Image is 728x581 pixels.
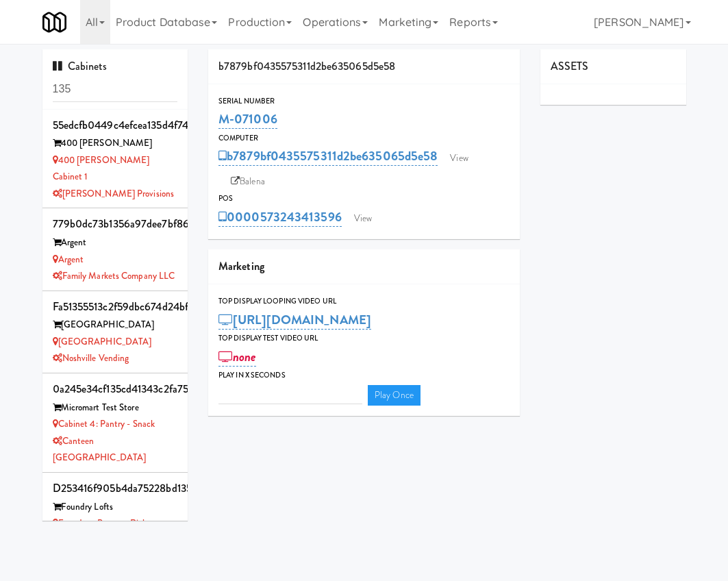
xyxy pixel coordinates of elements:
[53,297,178,317] div: fa51355513c2f59dbc674d24bf2e6e85
[347,208,379,229] a: View
[551,58,589,74] span: ASSETS
[53,317,178,334] div: [GEOGRAPHIC_DATA]
[53,135,178,152] div: 400 [PERSON_NAME]
[53,517,151,530] a: Foundry - Pantry - Right
[218,110,277,129] a: M-071006
[218,95,510,108] div: Serial Number
[53,399,178,417] div: Micromart Test Store
[208,49,520,84] div: b7879bf0435575311d2be635065d5e58
[42,10,66,34] img: Micromart
[53,478,178,499] div: d253416f905b4da75228bd13573568da
[42,291,188,373] li: fa51355513c2f59dbc674d24bf2e6e85[GEOGRAPHIC_DATA] [GEOGRAPHIC_DATA]Noshville Vending
[218,310,371,330] a: [URL][DOMAIN_NAME]
[53,379,178,399] div: 0a245e34cf135cd41343c2fa757b28c8
[42,373,188,473] li: 0a245e34cf135cd41343c2fa757b28c8Micromart Test Store Cabinet 4: Pantry - SnackCanteen [GEOGRAPHIC...
[218,208,342,227] a: 0000573243413596
[53,351,129,364] a: Noshville Vending
[53,499,178,516] div: Foundry Lofts
[53,253,84,266] a: Argent
[53,214,178,234] div: 779b0dc73b1356a97dee7bf86221c1fb
[53,234,178,251] div: Argent
[42,110,188,209] li: 55edcfb0449c4efcea135d4f74f7fa97400 [PERSON_NAME] 400 [PERSON_NAME] Cabinet 1[PERSON_NAME] Provis...
[42,208,188,290] li: 779b0dc73b1356a97dee7bf86221c1fbArgent ArgentFamily Markets Company LLC
[218,295,510,308] div: Top Display Looping Video Url
[218,192,510,206] div: POS
[443,148,475,169] a: View
[218,132,510,145] div: Computer
[218,147,438,166] a: b7879bf0435575311d2be635065d5e58
[368,385,421,406] a: Play Once
[53,187,175,200] a: [PERSON_NAME] Provisions
[53,335,152,348] a: [GEOGRAPHIC_DATA]
[53,434,147,465] a: Canteen [GEOGRAPHIC_DATA]
[218,347,256,367] a: none
[53,417,155,430] a: Cabinet 4: Pantry - Snack
[218,258,264,274] span: Marketing
[218,332,510,345] div: Top Display Test Video Url
[53,153,150,184] a: 400 [PERSON_NAME] Cabinet 1
[53,269,175,282] a: Family Markets Company LLC
[53,115,178,136] div: 55edcfb0449c4efcea135d4f74f7fa97
[224,171,272,192] a: Balena
[218,369,510,382] div: Play in X seconds
[53,77,178,102] input: Search cabinets
[42,473,188,555] li: d253416f905b4da75228bd13573568daFoundry Lofts Foundry - Pantry - RightPennys DC
[53,58,108,74] span: Cabinets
